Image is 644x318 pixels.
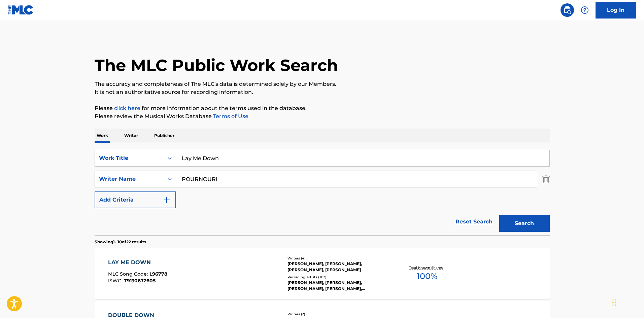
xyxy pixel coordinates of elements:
div: Writers ( 4 ) [287,256,389,261]
a: LAY ME DOWNMLC Song Code:L96778ISWC:T9130672605Writers (4)[PERSON_NAME], [PERSON_NAME], [PERSON_N... [95,248,550,299]
p: Showing 1 - 10 of 22 results [95,239,146,245]
a: click here [114,105,140,111]
img: Delete Criterion [542,171,550,187]
span: L96778 [149,271,167,277]
div: Help [578,3,591,17]
span: MLC Song Code : [108,271,149,277]
a: Public Search [561,3,574,17]
div: Writers ( 2 ) [287,312,389,317]
div: Drag [612,292,616,313]
img: MLC Logo [8,5,34,15]
img: 9d2ae6d4665cec9f34b9.svg [163,196,171,204]
div: [PERSON_NAME], [PERSON_NAME], [PERSON_NAME], [PERSON_NAME], [PERSON_NAME], [PERSON_NAME], [PERSON... [287,280,389,292]
p: Please review the Musical Works Database [95,112,550,120]
button: Add Criteria [95,191,176,208]
p: Please for more information about the terms used in the database. [95,104,550,112]
h1: The MLC Public Work Search [95,55,338,75]
a: Reset Search [452,214,496,229]
div: LAY ME DOWN [108,258,167,267]
img: search [563,6,571,14]
p: Writer [122,129,140,143]
p: Total Known Shares: [409,265,445,270]
div: [PERSON_NAME], [PERSON_NAME], [PERSON_NAME], [PERSON_NAME] [287,261,389,273]
img: help [581,6,589,14]
form: Search Form [95,150,550,235]
div: Writer Name [99,175,160,183]
div: Recording Artists ( 382 ) [287,275,389,280]
div: Work Title [99,154,160,162]
span: T9130672605 [124,278,156,284]
span: 100 % [417,270,437,282]
a: Terms of Use [212,113,248,119]
p: Publisher [152,129,176,143]
a: Log In [596,2,636,19]
button: Search [499,215,550,232]
p: It is not an authoritative source for recording information. [95,88,550,96]
p: The accuracy and completeness of The MLC's data is determined solely by our Members. [95,80,550,88]
p: Work [95,129,110,143]
iframe: Chat Widget [610,286,644,318]
span: ISWC : [108,278,124,284]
